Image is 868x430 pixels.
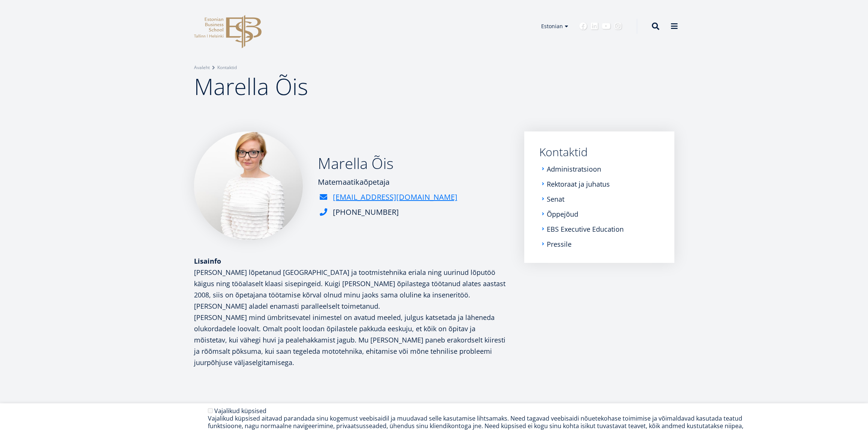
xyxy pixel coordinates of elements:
[194,71,308,102] span: Marella Õis
[217,64,237,71] a: Kontaktid
[614,23,622,30] a: Instagram
[194,255,509,267] div: Lisainfo
[547,225,624,233] a: EBS Executive Education
[547,210,578,218] a: Õppejõud
[194,267,509,312] p: [PERSON_NAME] lõpetanud [GEOGRAPHIC_DATA] ja tootmistehnika eriala ning uurinud lõputöö käigus ni...
[194,131,303,240] img: a
[602,23,611,30] a: Youtube
[579,23,587,30] a: Facebook
[214,407,266,415] label: Vajalikud küpsised
[591,23,598,30] a: Linkedin
[547,195,564,203] a: Senat
[194,64,210,71] a: Avaleht
[194,312,509,379] p: [PERSON_NAME] mind ümbritsevatel inimestel on avatud meeled, julgus katsetada ja läheneda olukord...
[318,154,457,173] h2: Marella Õis
[539,146,659,158] a: Kontaktid
[318,177,457,188] div: Matemaatikaõpetaja
[547,180,610,188] a: Rektoraat ja juhatus
[333,207,399,218] div: [PHONE_NUMBER]
[547,240,572,248] a: Pressile
[333,192,457,203] a: [EMAIL_ADDRESS][DOMAIN_NAME]
[547,165,601,173] a: Administratsioon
